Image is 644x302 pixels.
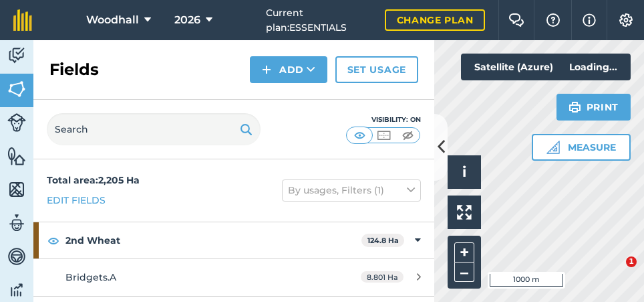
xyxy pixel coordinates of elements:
[250,56,327,83] button: Add
[457,205,472,220] img: Four arrows, one pointing top left, one top right, one bottom right and the last bottom left
[346,115,421,125] div: Visibility: On
[569,99,581,115] img: svg+xml;base64,PHN2ZyB4bWxucz0iaHR0cDovL3d3dy53My5vcmcvMjAwMC9zdmciIHdpZHRoPSIxOSIgaGVpZ2h0PSIyNC...
[282,179,421,201] button: By usages, Filters (1)
[262,62,271,78] img: svg+xml;base64,PHN2ZyB4bWxucz0iaHR0cDovL3d3dy53My5vcmcvMjAwMC9zdmciIHdpZHRoPSIxNCIgaGVpZ2h0PSIyNC...
[599,256,631,289] iframe: Intercom live chat
[618,13,634,27] img: A cog icon
[13,9,32,31] img: fieldmargin Logo
[556,54,631,80] div: Loading...
[399,129,416,142] img: svg+xml;base64,PHN2ZyB4bWxucz0iaHR0cDovL3d3dy53My5vcmcvMjAwMC9zdmciIHdpZHRoPSI1MCIgaGVpZ2h0PSI0MC...
[351,129,368,142] img: svg+xml;base64,PHN2ZyB4bWxucz0iaHR0cDovL3d3dy53My5vcmcvMjAwMC9zdmciIHdpZHRoPSI1MCIgaGVpZ2h0PSI0MC...
[174,12,200,28] span: 2026
[7,146,26,166] img: svg+xml;base64,PHN2ZyB4bWxucz0iaHR0cDovL3d3dy53My5vcmcvMjAwMC9zdmciIHdpZHRoPSI1NiIgaGVpZ2h0PSI2MC...
[7,179,26,200] img: svg+xml;base64,PHN2ZyB4bWxucz0iaHR0cDovL3d3dy53My5vcmcvMjAwMC9zdmciIHdpZHRoPSI1NiIgaGVpZ2h0PSI2MC...
[508,13,524,27] img: Two speech bubbles overlapping with the left bubble in the forefront
[454,242,474,262] button: +
[545,13,561,27] img: A question mark icon
[33,222,434,258] div: 2nd Wheat124.8 Ha
[462,163,466,180] span: i
[47,193,106,208] a: Edit fields
[583,12,596,28] img: svg+xml;base64,PHN2ZyB4bWxucz0iaHR0cDovL3d3dy53My5vcmcvMjAwMC9zdmciIHdpZHRoPSIxNyIgaGVpZ2h0PSIxNy...
[65,271,116,283] span: Bridgets.A
[335,56,418,83] a: Set usage
[546,141,560,154] img: Ruler icon
[240,121,253,137] img: svg+xml;base64,PHN2ZyB4bWxucz0iaHR0cDovL3d3dy53My5vcmcvMjAwMC9zdmciIHdpZHRoPSIxOSIgaGVpZ2h0PSIyNC...
[65,222,361,258] strong: 2nd Wheat
[7,246,26,267] img: svg+xml;base64,PD94bWwgdmVyc2lvbj0iMS4wIiBlbmNvZGluZz0idXRmLTgiPz4KPCEtLSBHZW5lcmF0b3I6IEFkb2JlIE...
[461,54,589,80] button: Satellite (Azure)
[7,113,26,132] img: svg+xml;base64,PD94bWwgdmVyc2lvbj0iMS4wIiBlbmNvZGluZz0idXRmLTgiPz4KPCEtLSBHZW5lcmF0b3I6IEFkb2JlIE...
[33,259,434,295] a: Bridgets.A8.801 Ha
[7,280,26,300] img: svg+xml;base64,PD94bWwgdmVyc2lvbj0iMS4wIiBlbmNvZGluZz0idXRmLTgiPz4KPCEtLSBHZW5lcmF0b3I6IEFkb2JlIE...
[448,155,481,189] button: i
[367,236,399,245] strong: 124.8 Ha
[47,174,140,186] strong: Total area : 2,205 Ha
[7,213,26,233] img: svg+xml;base64,PD94bWwgdmVyc2lvbj0iMS4wIiBlbmNvZGluZz0idXRmLTgiPz4KPCEtLSBHZW5lcmF0b3I6IEFkb2JlIE...
[266,5,373,35] span: Current plan : ESSENTIALS
[385,9,486,31] a: Change plan
[49,59,99,80] h2: Fields
[86,12,139,28] span: Woodhall
[7,79,26,99] img: svg+xml;base64,PHN2ZyB4bWxucz0iaHR0cDovL3d3dy53My5vcmcvMjAwMC9zdmciIHdpZHRoPSI1NiIgaGVpZ2h0PSI2MC...
[532,134,631,161] button: Measure
[626,256,637,267] span: 1
[47,113,261,145] input: Search
[47,232,59,248] img: svg+xml;base64,PHN2ZyB4bWxucz0iaHR0cDovL3d3dy53My5vcmcvMjAwMC9zdmciIHdpZHRoPSIxOCIgaGVpZ2h0PSIyNC...
[7,46,26,66] img: svg+xml;base64,PD94bWwgdmVyc2lvbj0iMS4wIiBlbmNvZGluZz0idXRmLTgiPz4KPCEtLSBHZW5lcmF0b3I6IEFkb2JlIE...
[454,262,474,282] button: –
[556,94,631,121] button: Print
[375,129,392,142] img: svg+xml;base64,PHN2ZyB4bWxucz0iaHR0cDovL3d3dy53My5vcmcvMjAwMC9zdmciIHdpZHRoPSI1MCIgaGVpZ2h0PSI0MC...
[361,271,404,283] span: 8.801 Ha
